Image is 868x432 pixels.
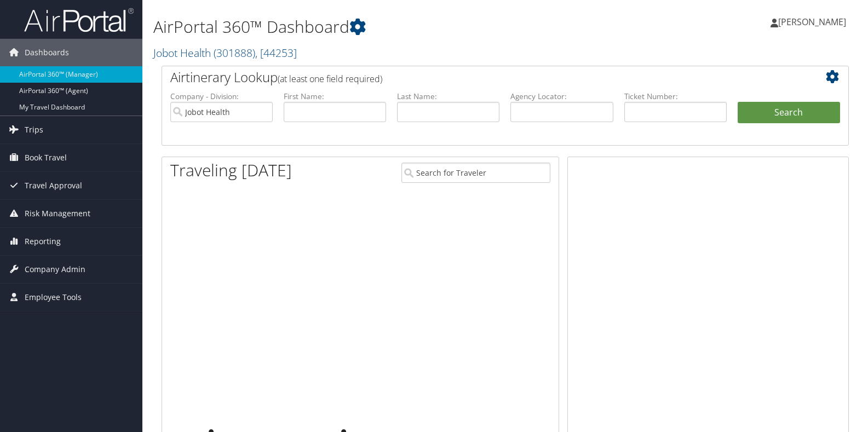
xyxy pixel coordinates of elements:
span: (at least one field required) [278,73,382,85]
h2: Airtinerary Lookup [170,68,783,87]
h1: AirPortal 360™ Dashboard [153,15,623,38]
label: Company - Division: [170,91,273,102]
button: Search [738,102,840,124]
label: Agency Locator: [510,91,613,102]
span: Reporting [25,228,61,255]
input: Search for Traveler [401,163,550,183]
span: [PERSON_NAME] [778,16,846,28]
span: Dashboards [25,39,69,66]
span: Trips [25,116,43,143]
label: Last Name: [397,91,499,102]
a: [PERSON_NAME] [771,5,857,38]
span: Employee Tools [25,284,82,311]
span: Travel Approval [25,172,82,199]
span: Book Travel [25,144,67,171]
label: Ticket Number: [624,91,727,102]
label: First Name: [284,91,386,102]
span: ( 301888 ) [214,45,255,60]
h1: Traveling [DATE] [170,159,292,182]
img: airportal-logo.png [24,7,134,33]
a: Jobot Health [153,45,297,60]
span: Company Admin [25,256,85,283]
span: Risk Management [25,200,90,227]
span: , [ 44253 ] [255,45,297,60]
